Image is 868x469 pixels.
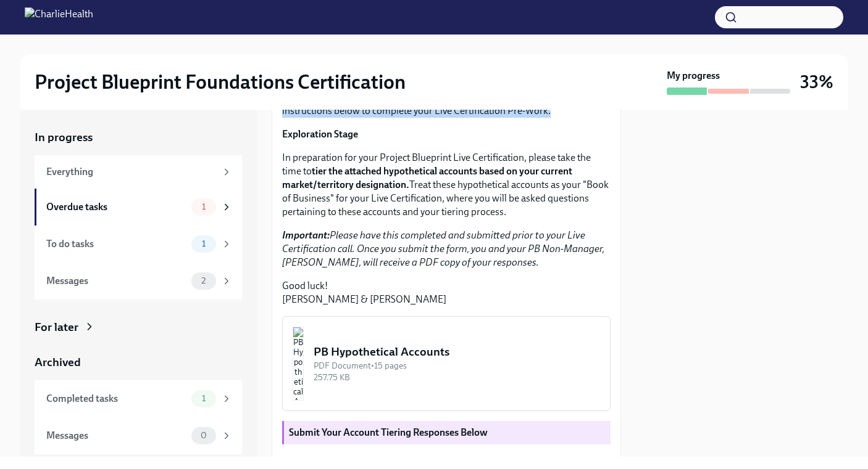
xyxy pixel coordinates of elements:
[35,226,242,263] a: To do tasks1
[282,279,611,306] p: Good luck! [PERSON_NAME] & [PERSON_NAME]
[35,129,242,145] a: In progress
[46,165,216,179] div: Everything
[35,70,406,94] h2: Project Blueprint Foundations Certification
[667,69,720,83] strong: My progress
[35,380,242,417] a: Completed tasks1
[289,426,488,438] strong: Submit Your Account Tiering Responses Below
[282,151,611,219] p: In preparation for your Project Blueprint Live Certification, please take the time to Treat these...
[35,155,242,189] a: Everything
[46,429,186,442] div: Messages
[46,392,186,406] div: Completed tasks
[35,354,242,370] a: Archived
[35,263,242,300] a: Messages2
[194,394,213,403] span: 1
[282,128,358,140] strong: Exploration Stage
[25,7,93,27] img: CharlieHealth
[194,202,213,211] span: 1
[35,319,78,335] div: For later
[46,274,186,288] div: Messages
[282,316,611,411] button: PB Hypothetical AccountsPDF Document•15 pages257.75 KB
[282,165,572,190] strong: tier the attached hypothetical accounts based on your current market/territory designation.
[314,372,600,383] div: 257.75 KB
[35,319,242,335] a: For later
[293,327,304,401] img: PB Hypothetical Accounts
[194,276,213,285] span: 2
[46,237,186,251] div: To do tasks
[314,344,600,360] div: PB Hypothetical Accounts
[194,239,213,248] span: 1
[35,417,242,454] a: Messages0
[46,200,186,214] div: Overdue tasks
[314,360,600,372] div: PDF Document • 15 pages
[800,71,833,93] h3: 33%
[282,229,330,241] strong: Important:
[193,431,214,440] span: 0
[282,229,604,268] em: Please have this completed and submitted prior to your Live Certification call. Once you submit t...
[35,189,242,226] a: Overdue tasks1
